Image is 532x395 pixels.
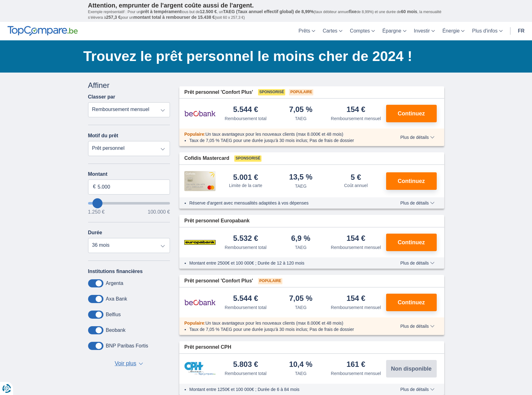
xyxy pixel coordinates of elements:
div: 6,9 % [291,235,310,243]
span: € [93,183,96,190]
span: Prêt personnel 'Confort Plus' [184,89,253,96]
h1: Trouvez le prêt personnel le moins cher de 2024 ! [83,47,444,66]
span: montant total à rembourser de 15.438 € [133,15,215,20]
span: fixe [349,9,356,14]
li: Montant entre 1250€ et 100 000€ ; Durée de 6 à 84 mois [189,386,382,392]
span: 100.000 € [148,210,170,215]
div: TAEG [295,370,306,377]
span: TAEG (Taux annuel effectif global) de 8,99% [223,9,314,14]
a: Cartes [319,22,346,40]
img: TopCompare [7,26,78,36]
p: Exemple représentatif : Pour un tous but de , un (taux débiteur annuel de 8,99%) et une durée de ... [88,9,444,20]
label: Classer par [88,94,115,100]
span: Populaire [258,278,282,284]
div: TAEG [295,115,306,122]
span: Prêt personnel CPH [184,344,231,351]
span: Plus de détails [400,135,434,139]
a: Plus d'infos [468,22,506,40]
div: : [179,320,387,326]
div: Remboursement total [225,244,266,251]
button: Continuez [386,172,437,190]
span: prêt à tempérament [141,9,181,14]
span: Un taux avantageux pour les nouveaux clients (max 8.000€ et 48 mois) [206,132,343,137]
button: Plus de détails [395,387,439,392]
img: pret personnel Europabank [184,235,216,250]
div: Limite de la carte [229,182,262,189]
div: TAEG [295,183,306,189]
div: 7,05 % [289,295,312,303]
a: Investir [410,22,439,40]
span: 1.250 € [88,210,105,215]
img: pret personnel Beobank [184,106,216,121]
a: Épargne [379,22,410,40]
div: Remboursement total [225,370,266,377]
span: Plus de détails [400,261,434,265]
span: Continuez [398,240,425,245]
a: Comptes [346,22,379,40]
label: Axa Bank [106,296,127,302]
div: 5.803 € [233,361,258,369]
img: pret personnel CPH Banque [184,362,216,375]
a: Prêts [295,22,319,40]
div: 7,05 % [289,106,312,114]
span: Prêt personnel Europabank [184,217,250,225]
div: TAEG [295,244,306,251]
div: 161 € [346,361,365,369]
span: ▼ [139,362,143,365]
div: Remboursement mensuel [331,244,381,251]
span: Plus de détails [400,387,434,392]
button: Voir plus ▼ [113,359,145,368]
button: Continuez [386,234,437,251]
span: Sponsorisé [258,89,285,95]
div: 10,4 % [289,361,312,369]
img: pret personnel Cofidis CC [184,171,216,191]
span: Populaire [184,321,204,326]
div: 154 € [346,106,365,114]
span: Voir plus [115,360,136,368]
div: 5.544 € [233,106,258,114]
span: 257,3 € [106,15,121,20]
span: Continuez [398,178,425,184]
span: Prêt personnel 'Confort Plus' [184,277,253,285]
div: Remboursement total [225,115,266,122]
div: 5.544 € [233,295,258,303]
button: Continuez [386,294,437,311]
span: Plus de détails [400,201,434,205]
li: Taux de 7,05 % TAEG pour une durée jusqu’à 30 mois inclus; Pas de frais de dossier [189,326,382,332]
label: Motif du prêt [88,133,118,139]
div: 5.532 € [233,235,258,243]
li: Montant entre 2500€ et 100 000€ ; Durée de 12 à 120 mois [189,260,382,266]
li: Taux de 7,05 % TAEG pour une durée jusqu’à 30 mois inclus; Pas de frais de dossier [189,137,382,144]
span: Continuez [398,111,425,116]
label: BNP Paribas Fortis [106,343,148,349]
div: 154 € [346,295,365,303]
img: pret personnel Beobank [184,295,216,310]
span: Cofidis Mastercard [184,155,229,162]
span: Populaire [184,132,204,137]
div: Affiner [88,80,170,91]
a: wantToBorrow [88,202,170,205]
p: Attention, emprunter de l'argent coûte aussi de l'argent. [88,2,444,9]
div: Coût annuel [344,182,368,189]
span: 12.500 € [200,9,217,14]
div: 13,5 % [289,173,312,182]
span: Populaire [289,89,313,95]
button: Plus de détails [395,324,439,329]
span: Non disponible [391,366,432,372]
span: Plus de détails [400,324,434,328]
label: Institutions financières [88,269,143,274]
a: fr [514,22,528,40]
div: TAEG [295,304,306,311]
span: Un taux avantageux pour les nouveaux clients (max 8.000€ et 48 mois) [206,321,343,326]
div: Remboursement mensuel [331,370,381,377]
button: Plus de détails [395,135,439,140]
div: Remboursement mensuel [331,304,381,311]
button: Continuez [386,105,437,122]
label: Durée [88,230,102,235]
div: 154 € [346,235,365,243]
button: Plus de détails [395,200,439,205]
button: Plus de détails [395,261,439,266]
span: Continuez [398,300,425,305]
label: Montant [88,171,170,177]
div: 5 € [351,174,361,181]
